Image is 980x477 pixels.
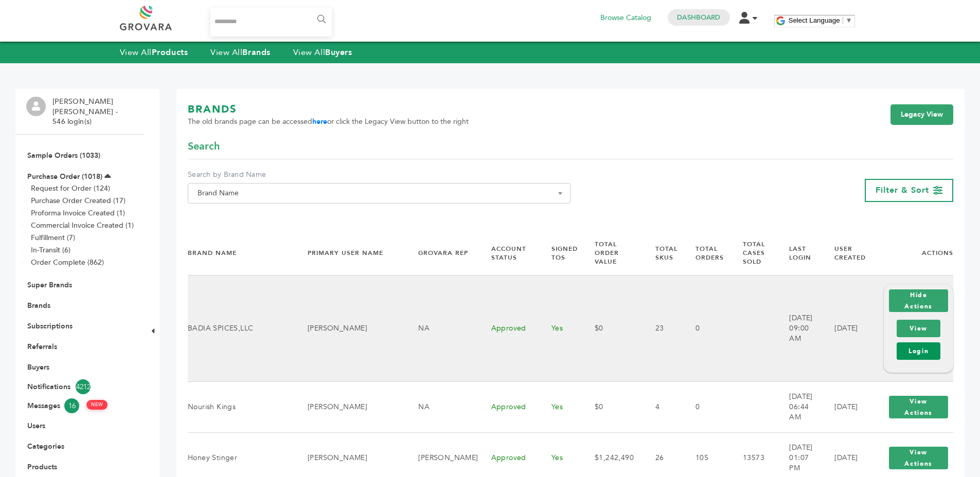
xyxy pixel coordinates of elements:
button: Hide Actions [889,289,948,312]
span: The old brands page can be accessed or click the Legacy View button to the right [188,117,469,127]
h1: BRANDS [188,102,469,117]
a: Request for Order (124) [31,184,110,193]
th: Total Order Value [582,231,643,275]
span: Brand Name [193,186,565,200]
td: 23 [643,275,683,381]
a: Legacy View [890,104,953,125]
th: Grovara Rep [405,231,478,275]
a: View AllProducts [120,47,188,58]
td: 0 [683,275,730,381]
td: Yes [539,381,582,432]
a: Super Brands [27,280,72,290]
th: Signed TOS [539,231,582,275]
a: Purchase Order (1018) [27,172,102,181]
a: Purchase Order Created (17) [31,196,126,206]
a: View [897,320,940,337]
td: 0 [683,381,730,432]
li: [PERSON_NAME] [PERSON_NAME] - 546 login(s) [52,97,141,127]
th: Brand Name [188,231,295,275]
a: View AllBrands [210,47,271,58]
span: Brand Name [188,183,571,204]
a: Fulfillment (7) [31,233,75,243]
td: Approved [478,275,539,381]
a: Categories [27,442,64,451]
td: NA [405,275,478,381]
a: View AllBuyers [293,47,352,58]
td: Nourish Kings [188,381,295,432]
th: Actions [871,231,953,275]
span: Select Language [789,16,840,24]
span: Filter & Sort [876,185,929,196]
strong: Buyers [325,47,352,58]
th: Total Orders [683,231,730,275]
span: 16 [64,398,79,413]
td: [DATE] 09:00 AM [776,275,822,381]
td: [DATE] [822,381,871,432]
img: profile.png [26,97,46,116]
th: User Created [822,231,871,275]
td: [DATE] [822,275,871,381]
td: $0 [582,381,643,432]
td: 4 [643,381,683,432]
a: Products [27,462,57,472]
label: Search by Brand Name [188,170,571,180]
a: Order Complete (862) [31,258,104,267]
a: Buyers [27,362,49,372]
a: Subscriptions [27,321,73,331]
td: NA [405,381,478,432]
span: ​ [843,16,843,24]
a: Brands [27,301,50,310]
th: Primary User Name [295,231,405,275]
a: here [312,117,327,126]
td: Yes [539,275,582,381]
button: View Actions [889,447,948,469]
td: BADIA SPICES,LLC [188,275,295,381]
button: View Actions [889,396,948,418]
a: Users [27,421,45,431]
a: Sample Orders (1033) [27,151,100,160]
td: Approved [478,381,539,432]
td: [DATE] 06:44 AM [776,381,822,432]
a: Proforma Invoice Created (1) [31,208,125,218]
span: Search [188,139,220,154]
th: Account Status [478,231,539,275]
strong: Brands [242,47,270,58]
a: Dashboard [677,13,720,22]
td: [PERSON_NAME] [295,275,405,381]
a: Browse Catalog [600,12,651,24]
a: Login [897,342,940,360]
input: Search... [210,8,332,36]
a: In-Transit (6) [31,245,70,255]
a: Referrals [27,342,57,352]
span: 4212 [76,379,91,394]
th: Total SKUs [643,231,683,275]
a: Notifications4212 [27,379,132,394]
td: [PERSON_NAME] [295,381,405,432]
th: Total Cases Sold [730,231,776,275]
td: $0 [582,275,643,381]
a: Messages16 NEW [27,398,132,413]
a: Select Language​ [789,16,852,24]
span: NEW [86,400,108,410]
strong: Products [152,47,188,58]
span: ▼ [846,16,852,24]
a: Commercial Invoice Created (1) [31,221,134,230]
th: Last Login [776,231,822,275]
